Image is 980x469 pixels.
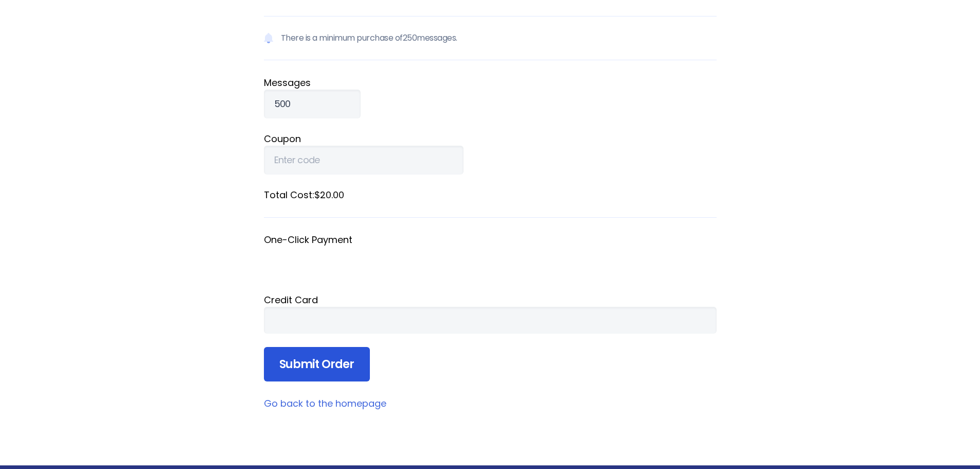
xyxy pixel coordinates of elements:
p: There is a minimum purchase of 250 messages. [264,16,717,60]
iframe: Secure payment button frame [264,247,717,280]
input: Submit Order [264,347,370,382]
a: Go back to the homepage [264,397,386,410]
img: Notification icon [264,32,273,44]
iframe: Secure card payment input frame [274,315,706,326]
div: Credit Card [264,293,717,307]
input: Qty [264,90,361,118]
label: Message s [264,76,717,90]
fieldset: One-Click Payment [264,233,717,280]
input: Enter code [264,146,464,175]
label: Coupon [264,132,717,146]
label: Total Cost: $20.00 [264,188,717,202]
